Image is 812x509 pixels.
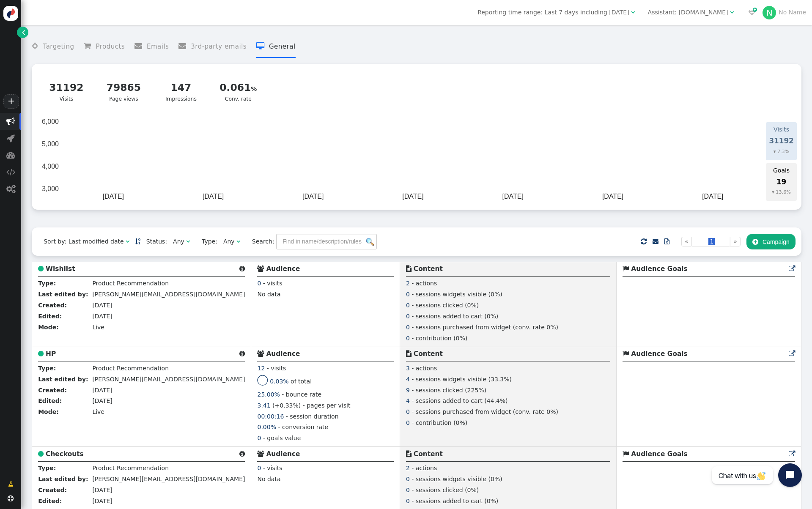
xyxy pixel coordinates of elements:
[92,387,112,394] span: [DATE]
[40,75,92,108] a: 31192Visits
[708,238,715,245] span: 1
[257,391,280,398] span: 25.00%
[263,465,283,471] span: - visits
[32,42,43,50] span: 
[92,376,245,383] span: [PERSON_NAME][EMAIL_ADDRESS][DOMAIN_NAME]
[38,487,67,493] b: Created:
[411,335,467,342] span: - contribution (0%)
[411,387,486,394] span: - sessions clicked (225%)
[103,80,145,103] div: Page views
[38,451,44,457] span: 
[414,350,443,358] b: Content
[38,387,67,394] b: Created:
[7,134,15,142] span: 
[752,238,758,245] span: 
[411,397,507,404] span: - sessions added to cart (44.4%)
[257,365,265,372] span: 12
[134,36,169,58] li: Emails
[623,350,629,357] span: 
[291,378,312,384] span: of total
[406,376,410,383] span: 4
[92,498,112,504] span: [DATE]
[502,193,524,200] text: [DATE]
[257,265,264,272] span: 
[38,408,59,415] b: Mode:
[282,391,321,398] span: - bounce rate
[3,6,18,21] img: logo-icon.svg
[22,28,25,37] span: 
[135,238,140,245] a: 
[631,9,635,15] span: 
[239,265,245,272] span: 
[92,476,245,482] span: [PERSON_NAME][EMAIL_ADDRESS][DOMAIN_NAME]
[103,80,145,95] div: 79865
[257,350,264,357] span: 
[8,480,14,489] span: 
[38,476,88,482] b: Last edited by:
[217,80,259,103] div: Conv. rate
[653,238,658,245] a: 
[278,424,328,430] span: - conversion rate
[411,487,479,493] span: - sessions clicked (0%)
[302,193,324,200] text: [DATE]
[406,419,410,426] span: 0
[266,350,300,358] b: Audience
[135,238,140,244] span: Sorted in descending order
[776,178,786,186] span: 19
[92,280,169,287] span: Product Recommendation
[257,424,276,430] span: 0.00%
[411,302,479,309] span: - sessions clicked (0%)
[406,408,410,415] span: 0
[746,234,796,249] button: Campaign
[406,265,411,272] span: 
[411,376,512,383] span: - sessions widgets visible (33.3%)
[406,335,410,342] span: 0
[286,413,339,420] span: - session duration
[257,435,261,441] span: 0
[92,313,112,320] span: [DATE]
[266,450,300,458] b: Audience
[236,238,240,244] span: 
[406,387,410,394] span: 9
[730,237,741,246] a: »
[92,487,112,493] span: [DATE]
[42,185,59,192] text: 3,000
[702,193,723,200] text: [DATE]
[38,376,88,383] b: Last edited by:
[38,350,44,357] span: 
[42,163,59,170] text: 4,000
[84,42,96,50] span: 
[134,42,147,50] span: 
[257,465,261,471] span: 0
[406,280,410,287] span: 2
[38,119,763,204] svg: A chart.
[406,313,410,320] span: 0
[263,280,283,287] span: - visits
[664,238,669,244] span: 
[406,397,410,404] span: 4
[239,350,245,357] span: 
[658,234,675,249] a: 
[3,94,19,109] a: +
[769,137,793,145] span: 31192
[38,302,67,309] b: Created:
[406,476,410,482] span: 0
[768,166,794,175] td: Goals
[32,36,74,58] li: Targeting
[217,80,259,95] div: 0.061
[2,476,19,492] a: 
[92,365,169,372] span: Product Recommendation
[6,151,15,159] span: 
[411,465,437,471] span: - actions
[406,365,410,372] span: 3
[160,80,202,95] div: 147
[768,125,794,134] td: Visits
[38,265,44,272] span: 
[160,80,202,103] div: Impressions
[84,36,125,58] li: Products
[92,465,169,471] span: Product Recommendation
[411,280,437,287] span: - actions
[8,495,14,501] span: 
[730,9,734,15] span: 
